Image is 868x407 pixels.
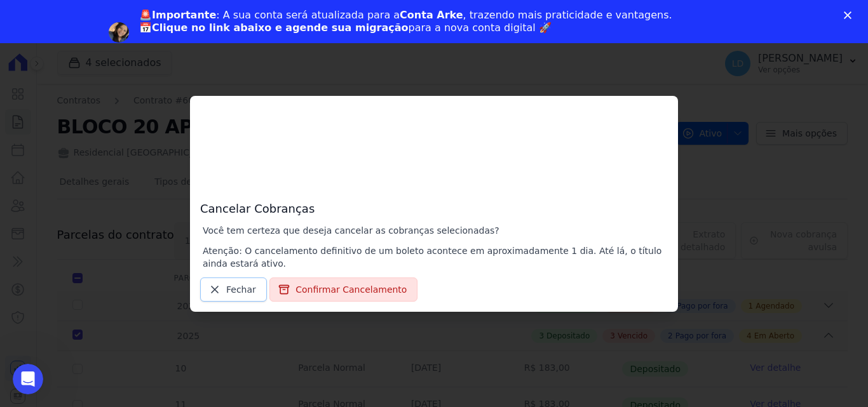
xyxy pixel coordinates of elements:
b: 🚨Importante [139,9,216,21]
button: Confirmar Cancelamento [269,277,417,302]
p: Atenção: O cancelamento definitivo de um boleto acontece em aproximadamente 1 dia. Até lá, o títu... [203,244,668,270]
b: Clique no link abaixo e agende sua migração [152,22,409,34]
a: Fechar [200,277,267,302]
span: Fechar [226,283,256,296]
p: Você tem certeza que deseja cancelar as cobranças selecionadas? [203,224,668,237]
iframe: Intercom live chat [13,364,43,394]
div: : A sua conta será atualizada para a , trazendo mais praticidade e vantagens. 📅 para a nova conta... [139,9,672,34]
b: Conta Arke [400,9,463,21]
h3: Cancelar Cobranças [200,106,668,217]
a: Agendar migração [139,42,244,56]
img: Profile image for Adriane [109,22,129,43]
div: Fechar [844,11,857,19]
